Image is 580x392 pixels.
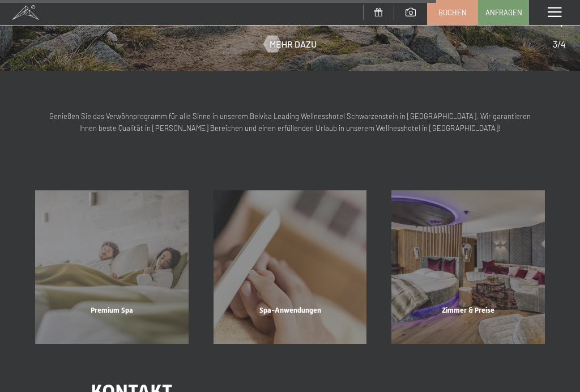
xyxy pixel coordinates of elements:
a: Ein Familienhotel in Südtirol zum Verlieben Spa-Anwendungen [201,190,379,344]
span: Buchen [438,7,467,18]
span: Premium Spa [91,306,133,314]
a: Anfragen [479,1,528,24]
a: Ein Familienhotel in Südtirol zum Verlieben Zimmer & Preise [379,190,557,344]
span: 3 [553,38,557,50]
a: Ein Familienhotel in Südtirol zum Verlieben Premium Spa [23,190,201,344]
span: Mehr dazu [270,38,317,50]
span: Zimmer & Preise [442,306,494,314]
span: Spa-Anwendungen [259,306,321,314]
a: Buchen [428,1,477,24]
span: Anfragen [485,7,522,18]
p: Genießen Sie das Verwöhnprogramm für alle Sinne in unserem Belvita Leading Wellnesshotel Schwarze... [45,110,535,134]
span: 4 [561,38,566,50]
span: / [557,38,561,50]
